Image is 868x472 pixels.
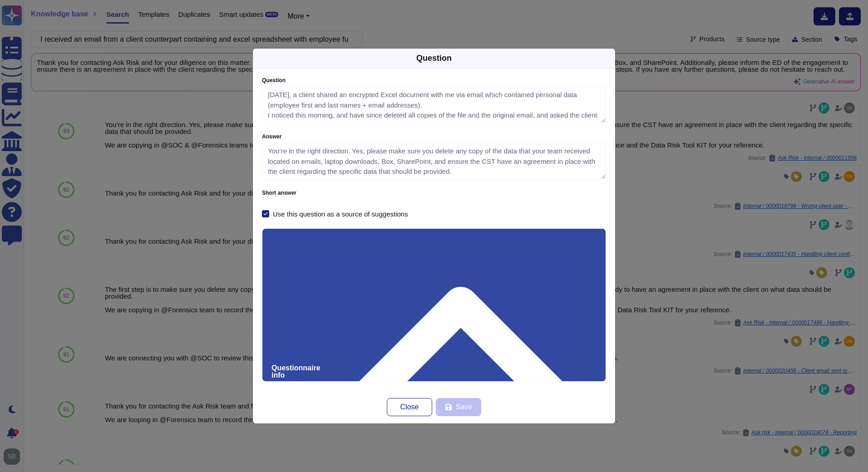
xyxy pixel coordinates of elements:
div: Question [416,52,452,64]
button: Close [387,398,432,416]
textarea: You’re in the right direction. Yes, please make sure you delete any copy of the data that your te... [262,143,606,179]
label: Answer [262,134,606,139]
div: Use this question as a source of suggestions [273,211,408,217]
label: Question [262,78,606,83]
span: Close [400,403,419,411]
textarea: [DATE], a client shared an encrypted Excel document with me via email which contained personal da... [262,87,606,123]
span: Save [456,403,472,411]
button: Save [436,398,481,416]
span: Questionnaire info [271,364,325,379]
label: Short answer [262,190,606,196]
